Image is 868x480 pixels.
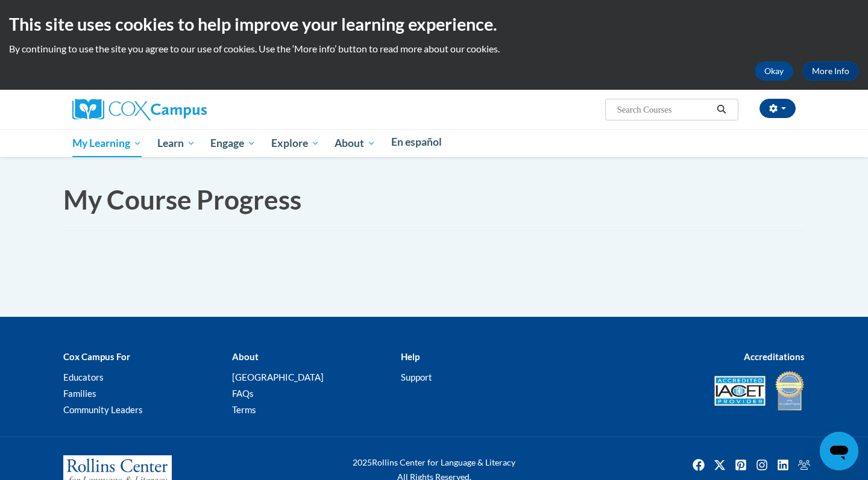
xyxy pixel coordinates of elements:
[72,99,207,120] img: Cox Campus
[794,455,814,475] a: Facebook Group
[773,455,793,475] a: Linkedin
[327,129,384,157] a: About
[401,372,432,382] a: Support
[820,432,858,470] iframe: Button to launch messaging window
[271,136,319,151] span: Explore
[391,136,442,148] span: En español
[157,136,195,151] span: Learn
[616,102,712,117] input: Search Courses
[712,102,731,117] button: Search
[802,61,859,81] a: More Info
[335,136,376,151] span: About
[755,61,793,81] button: Okay
[383,129,450,155] a: En español
[232,351,259,362] b: About
[63,388,96,399] a: Families
[752,455,772,475] a: Instagram
[775,370,805,412] img: IDA® Accredited
[794,455,814,475] img: Facebook group icon
[232,404,256,415] a: Terms
[263,129,327,157] a: Explore
[63,184,301,215] span: My Course Progress
[689,455,708,475] a: Facebook
[710,455,729,475] a: Twitter
[689,455,708,475] img: Facebook icon
[744,351,805,362] b: Accreditations
[63,351,130,362] b: Cox Campus For
[149,129,203,157] a: Learn
[54,129,814,157] div: Main menu
[759,99,796,118] button: Account Settings
[72,104,207,114] a: Cox Campus
[9,12,859,36] h2: This site uses cookies to help improve your learning experience.
[731,455,750,475] a: Pinterest
[710,455,729,475] img: Twitter icon
[731,455,750,475] img: Pinterest icon
[9,42,859,55] p: By continuing to use the site you agree to our use of cookies. Use the ‘More info’ button to read...
[63,372,104,382] a: Educators
[63,404,143,415] a: Community Leaders
[752,455,772,475] img: Instagram icon
[401,351,420,362] b: Help
[353,457,372,467] span: 2025
[714,376,766,406] img: Accredited IACET® Provider
[232,372,324,382] a: [GEOGRAPHIC_DATA]
[203,129,263,157] a: Engage
[232,388,254,399] a: FAQs
[64,129,149,157] a: My Learning
[72,136,142,151] span: My Learning
[210,136,256,151] span: Engage
[773,455,793,475] img: LinkedIn icon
